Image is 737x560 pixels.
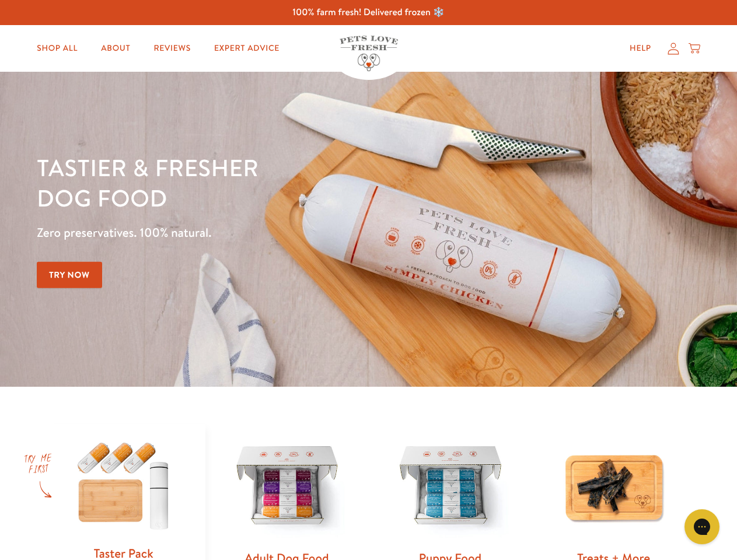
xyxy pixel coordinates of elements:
[37,222,479,243] p: Zero preservatives. 100% natural.
[37,152,479,213] h1: Tastier & fresher dog food
[340,36,398,71] img: Pets Love Fresh
[620,37,661,60] a: Help
[92,37,139,60] a: About
[205,37,289,60] a: Expert Advice
[37,262,102,288] a: Try Now
[679,505,725,548] iframe: Gorgias live chat messenger
[27,37,87,60] a: Shop All
[144,37,200,60] a: Reviews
